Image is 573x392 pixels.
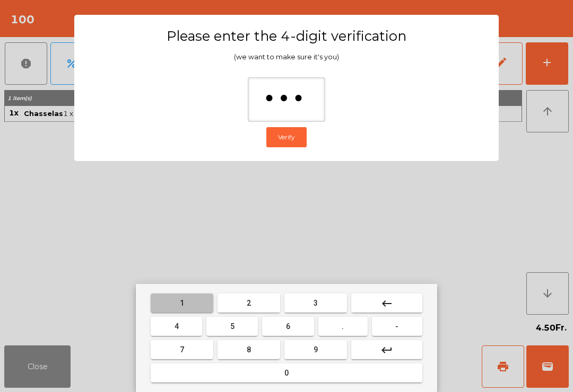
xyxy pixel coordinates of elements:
[266,127,307,147] button: Verify
[234,53,339,61] span: (we want to make sure it's you)
[372,317,422,336] button: -
[218,293,280,313] button: 2
[314,345,318,354] span: 9
[380,344,393,357] mat-icon: keyboard_return
[180,299,184,307] span: 1
[318,317,368,336] button: .
[247,345,251,354] span: 8
[314,299,318,307] span: 3
[95,28,478,44] h3: Please enter the 4-digit verification
[284,293,347,313] button: 3
[284,369,289,377] span: 0
[380,297,393,310] mat-icon: keyboard_backspace
[151,317,202,336] button: 4
[151,340,213,359] button: 7
[284,340,347,359] button: 9
[230,322,235,331] span: 5
[247,299,251,307] span: 2
[180,345,184,354] span: 7
[175,322,179,331] span: 4
[151,293,213,313] button: 1
[262,317,314,336] button: 6
[206,317,258,336] button: 5
[286,322,290,331] span: 6
[151,363,422,382] button: 0
[342,322,344,331] span: .
[395,322,398,331] span: -
[218,340,280,359] button: 8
